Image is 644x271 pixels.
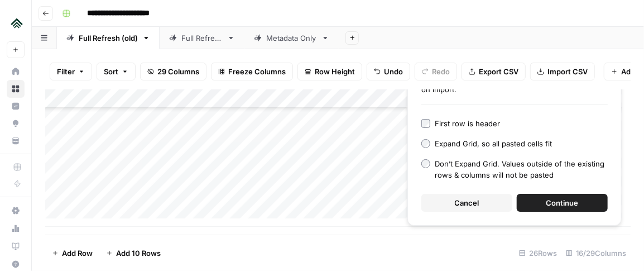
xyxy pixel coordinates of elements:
[561,244,631,262] div: 16/29 Columns
[7,115,25,132] a: Opportunities
[7,97,25,115] a: Insights
[104,66,118,77] span: Sort
[517,194,608,212] button: Continue
[99,244,167,262] button: Add 10 Rows
[479,66,518,77] span: Export CSV
[435,138,552,149] div: Expand Grid, so all pasted cells fit
[211,63,293,80] button: Freeze Columns
[435,118,500,129] div: First row is header
[415,63,457,80] button: Redo
[421,139,430,148] input: Expand Grid, so all pasted cells fit
[315,66,355,77] span: Row Height
[384,66,403,77] span: Undo
[7,13,27,33] img: Uplisting Logo
[7,9,25,37] button: Workspace: Uplisting
[297,63,362,80] button: Row Height
[50,63,92,80] button: Filter
[7,202,25,220] a: Settings
[421,119,430,128] input: First row is header
[7,80,25,98] a: Browse
[367,63,410,80] button: Undo
[116,248,161,259] span: Add 10 Rows
[160,27,244,49] a: Full Refresh
[432,66,450,77] span: Redo
[7,237,25,255] a: Learning Hub
[181,32,223,44] div: Full Refresh
[140,63,206,80] button: 29 Columns
[97,63,136,80] button: Sort
[421,159,430,168] input: Don’t Expand Grid. Values outside of the existing rows & columns will not be pasted
[266,32,317,44] div: Metadata Only
[530,63,595,80] button: Import CSV
[421,194,512,212] button: Cancel
[7,63,25,80] a: Home
[7,132,25,150] a: Your Data
[57,27,160,49] a: Full Refresh (old)
[462,63,526,80] button: Export CSV
[57,66,75,77] span: Filter
[435,158,608,180] div: Don’t Expand Grid. Values outside of the existing rows & columns will not be pasted
[228,66,286,77] span: Freeze Columns
[62,248,93,259] span: Add Row
[7,220,25,237] a: Usage
[157,66,199,77] span: 29 Columns
[546,197,579,208] span: Continue
[515,244,561,262] div: 26 Rows
[455,197,479,208] span: Cancel
[45,244,99,262] button: Add Row
[244,27,339,49] a: Metadata Only
[547,66,588,77] span: Import CSV
[79,32,138,44] div: Full Refresh (old)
